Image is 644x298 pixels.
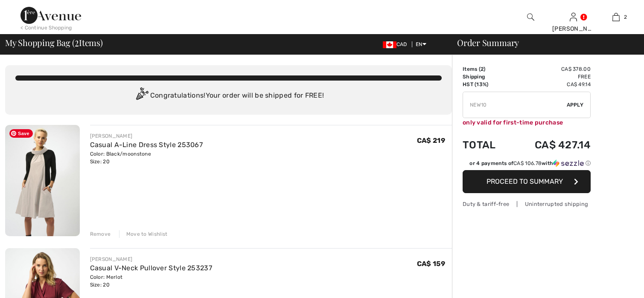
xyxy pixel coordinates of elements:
span: My Shopping Bag ( Items) [5,38,103,47]
img: My Info [570,12,577,22]
td: Total [463,130,510,159]
div: Color: Merlot Size: 20 [90,273,213,289]
img: My Bag [612,12,620,22]
span: CA$ 219 [417,136,445,145]
td: HST (13%) [463,81,510,88]
div: Duty & tariff-free | Uninterrupted shipping [463,200,591,208]
a: Casual V-Neck Pullover Style 253237 [90,264,213,272]
a: Sign In [570,13,577,21]
td: Free [510,73,591,81]
div: Move to Wishlist [119,230,168,238]
div: or 4 payments of with [469,159,591,167]
a: 2 [595,12,637,22]
img: 1ère Avenue [20,7,81,24]
img: Canadian Dollar [383,41,396,48]
span: 2 [75,36,79,47]
td: CA$ 427.14 [510,130,591,159]
div: Order Summary [447,38,639,47]
span: EN [416,41,426,47]
img: Sezzle [553,159,584,167]
span: 2 [624,13,627,21]
div: [PERSON_NAME] [90,132,203,140]
td: Shipping [463,73,510,81]
img: search the website [527,12,534,22]
div: or 4 payments ofCA$ 106.78withSezzle Click to learn more about Sezzle [463,159,591,170]
div: Remove [90,230,111,238]
span: Apply [567,101,584,109]
td: CA$ 49.14 [510,81,591,88]
td: Items ( ) [463,65,510,73]
div: Congratulations! Your order will be shipped for FREE! [15,87,442,104]
span: CA$ 159 [417,260,445,268]
img: Casual A-Line Dress Style 253067 [5,125,80,236]
img: Congratulation2.svg [133,87,150,104]
div: [PERSON_NAME] [90,255,213,263]
div: < Continue Shopping [20,24,72,32]
span: CAD [383,41,411,47]
span: Proceed to Summary [487,177,563,185]
button: Proceed to Summary [463,170,591,193]
span: Save [9,129,33,138]
td: CA$ 378.00 [510,65,591,73]
span: 2 [481,66,484,72]
a: Casual A-Line Dress Style 253067 [90,141,203,149]
div: [PERSON_NAME] [552,24,594,33]
div: Color: Black/moonstone Size: 20 [90,150,203,165]
span: CA$ 106.78 [513,160,542,166]
input: Promo code [463,92,567,118]
div: only valid for first-time purchase [463,118,591,127]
